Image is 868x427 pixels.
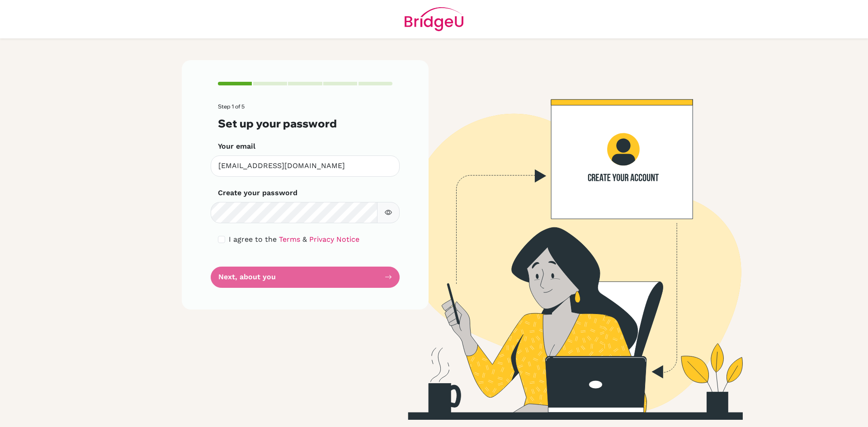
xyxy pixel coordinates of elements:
a: Terms [279,235,300,244]
label: Your email [218,141,255,152]
h3: Set up your password [218,117,392,130]
label: Create your password [218,188,297,198]
a: Privacy Notice [309,235,359,244]
span: & [302,235,307,244]
input: Insert your email* [211,155,400,177]
span: I agree to the [229,235,277,244]
span: Step 1 of 5 [218,103,245,110]
img: Create your account [305,60,821,420]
